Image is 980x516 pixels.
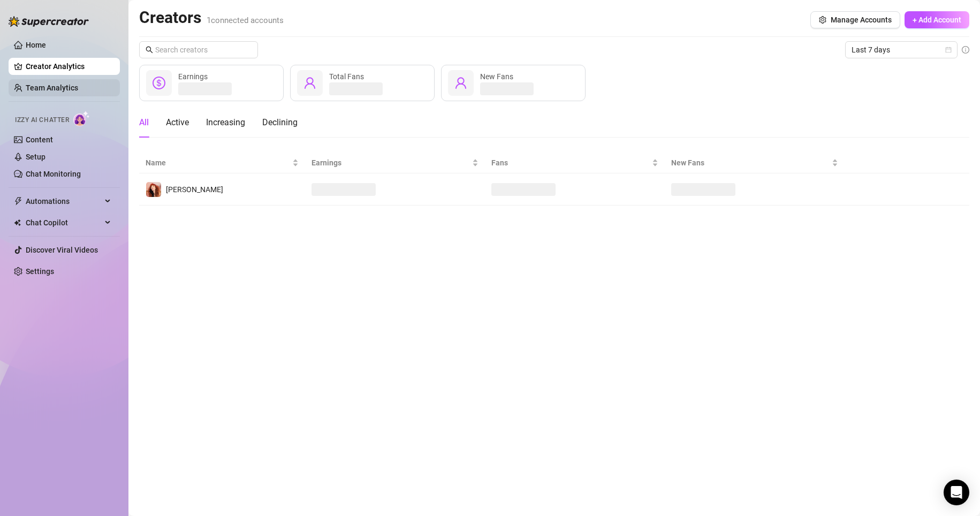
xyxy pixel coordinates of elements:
[491,157,650,169] span: Fans
[178,72,208,81] span: Earnings
[944,480,969,505] div: Open Intercom Messenger
[852,42,951,58] span: Last 7 days
[146,46,153,54] span: search
[913,16,961,24] span: + Add Account
[26,214,102,231] span: Chat Copilot
[166,185,223,194] span: [PERSON_NAME]
[312,157,470,169] span: Earnings
[485,153,665,173] th: Fans
[73,111,90,126] img: AI Chatter
[14,197,22,206] span: thunderbolt
[26,41,46,49] a: Home
[207,16,284,25] span: 1 connected accounts
[810,11,900,28] button: Manage Accounts
[671,157,830,169] span: New Fans
[262,116,298,129] div: Declining
[962,46,969,54] span: info-circle
[819,16,826,24] span: setting
[15,115,69,125] span: Izzy AI Chatter
[26,267,54,276] a: Settings
[26,246,98,254] a: Discover Viral Videos
[480,72,513,81] span: New Fans
[153,77,165,89] span: dollar-circle
[146,157,290,169] span: Name
[26,153,45,161] a: Setup
[146,182,161,197] img: Audrey
[206,116,245,129] div: Increasing
[139,153,305,173] th: Name
[665,153,845,173] th: New Fans
[303,77,316,89] span: user
[905,11,969,28] button: + Add Account
[831,16,892,24] span: Manage Accounts
[329,72,364,81] span: Total Fans
[26,135,53,144] a: Content
[166,116,189,129] div: Active
[14,219,21,226] img: Chat Copilot
[155,44,243,56] input: Search creators
[9,16,89,27] img: logo-BBDzfeDw.svg
[139,116,149,129] div: All
[26,170,81,178] a: Chat Monitoring
[139,7,284,28] h2: Creators
[26,84,78,92] a: Team Analytics
[26,193,102,210] span: Automations
[945,47,952,53] span: calendar
[26,58,111,75] a: Creator Analytics
[305,153,485,173] th: Earnings
[454,77,467,89] span: user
